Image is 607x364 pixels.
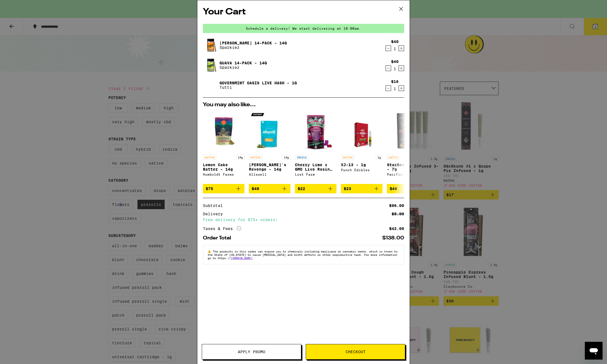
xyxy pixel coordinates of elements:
a: Open page for Jack's Revenge - 14g from Allswell [249,110,290,184]
button: Apply Promo [202,344,301,360]
a: Open page for Lemon Cake Batter - 14g from Humboldt Farms [203,110,244,184]
div: Taxes & Fees [203,226,241,231]
a: [DOMAIN_NAME] [231,256,253,260]
button: Add to bag [341,184,382,193]
div: 1 [391,87,399,91]
div: $96.00 [389,204,404,208]
button: Increment [399,65,404,71]
button: Increment [399,46,404,51]
iframe: Button to launch messaging window [585,342,603,360]
button: Decrement [386,46,391,51]
button: Add to bag [249,184,290,193]
a: Guava 14-Pack - 14g [220,61,267,65]
h2: Your Cart [203,6,404,18]
p: SATIVA [387,155,400,160]
div: Allswell [249,173,290,176]
p: Sparkiez [220,65,267,70]
img: Allswell - Jack's Revenge - 14g [249,110,290,152]
div: 1 [391,47,399,51]
div: $42.00 [389,227,404,231]
a: [PERSON_NAME] 14-Pack - 14g [220,41,287,45]
p: Lemon Cake Batter - 14g [203,163,244,171]
p: 1g [376,155,382,160]
div: Pacific Stone [387,173,429,176]
img: Guava 14-Pack - 14g [203,57,218,73]
img: Lost Farm - Cherry Lime x GMO Live Rosin Chews [295,110,336,152]
span: $22 [298,186,305,191]
div: 1 [391,67,399,71]
p: 14g [236,155,244,160]
div: Subtotal [203,204,227,208]
span: $40 [390,186,397,191]
img: Humboldt Farms - Lemon Cake Batter - 14g [203,110,244,152]
div: $16 [391,79,399,84]
span: $23 [344,186,351,191]
img: Governmint Oasis Live Hash - 1g [203,77,218,93]
img: Punch Edibles - XJ-13 - 1g [346,110,378,152]
img: Pacific Stone - StarBerry Cough - 7g [387,110,429,152]
div: Punch Edibles [341,168,382,172]
a: Open page for StarBerry Cough - 7g from Pacific Stone [387,110,429,184]
img: Jack 14-Pack - 14g [203,37,218,53]
p: SATIVA [341,155,354,160]
div: Schedule a delivery! We start delivering at 10:00am. [203,24,404,33]
a: Governmint Oasis Live Hash - 1g [220,81,297,85]
span: The products in this order can expose you to chemicals including marijuana or cannabis smoke, whi... [208,250,397,260]
span: Apply Promo [238,350,265,354]
p: StarBerry Cough - 7g [387,163,429,171]
button: Add to bag [203,184,244,193]
p: INDICA [295,155,308,160]
p: [PERSON_NAME]'s Revenge - 14g [249,163,290,171]
p: SATIVA [249,155,262,160]
div: $40 [391,39,399,44]
span: $48 [252,186,259,191]
button: Increment [399,85,404,91]
div: Delivery [203,212,227,216]
div: Humboldt Farms [203,173,244,176]
div: $5.00 [392,212,404,216]
div: $40 [391,59,399,64]
div: Free delivery for $75+ orders! [203,218,404,222]
p: Cherry Lime x GMO Live Rosin Chews [295,163,336,171]
p: Sparkiez [220,45,287,50]
div: Order Total [203,236,235,241]
span: ⚠️ [208,250,213,253]
button: Checkout [306,344,405,360]
p: Tutti [220,85,297,90]
p: 14g [282,155,290,160]
button: Add to bag [295,184,336,193]
div: Lost Farm [295,173,336,176]
p: XJ-13 - 1g [341,163,382,167]
a: Open page for Cherry Lime x GMO Live Rosin Chews from Lost Farm [295,110,336,184]
button: Decrement [386,65,391,71]
button: Decrement [386,85,391,91]
a: Open page for XJ-13 - 1g from Punch Edibles [341,110,382,184]
div: $138.00 [382,236,404,241]
button: Add to bag [387,184,429,193]
span: $75 [206,186,213,191]
h2: You may also like... [203,102,404,108]
span: Checkout [346,350,366,354]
